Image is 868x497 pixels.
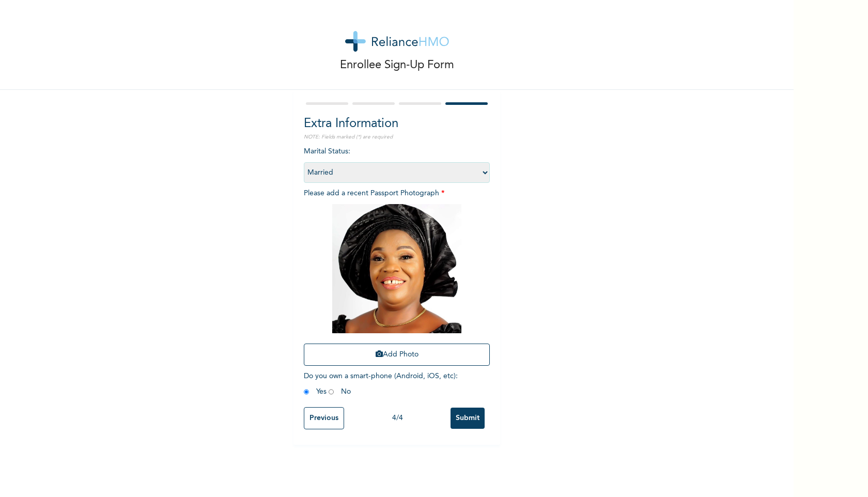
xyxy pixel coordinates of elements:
[304,148,490,176] span: Marital Status :
[345,31,449,52] img: logo
[304,115,490,133] h2: Extra Information
[304,407,344,429] input: Previous
[304,190,490,371] span: Please add a recent Passport Photograph
[304,344,490,366] button: Add Photo
[332,204,461,333] img: Crop
[344,413,451,424] div: 4 / 4
[304,372,458,395] span: Do you own a smart-phone (Android, iOS, etc) : Yes No
[340,57,454,74] p: Enrollee Sign-Up Form
[451,408,485,429] input: Submit
[304,133,490,141] p: NOTE: Fields marked (*) are required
